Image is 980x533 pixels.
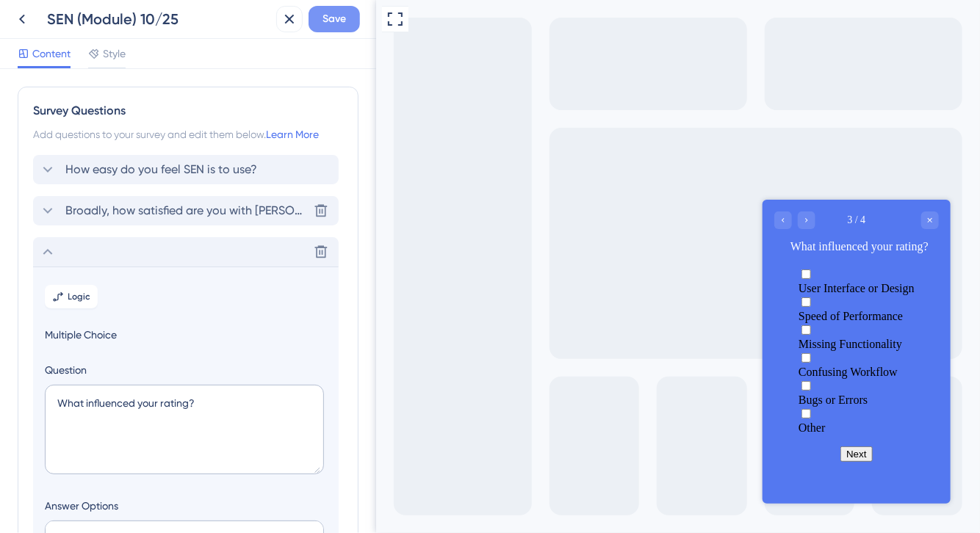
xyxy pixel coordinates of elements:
[47,9,270,29] div: SEN (Module) 10/25
[32,45,71,62] span: Content
[45,285,98,308] button: Logic
[33,102,343,120] div: Survey Questions
[323,10,346,28] span: Save
[45,361,327,379] label: Question
[45,385,324,474] textarea: What influenced your rating?
[65,202,308,220] span: Broadly, how satisfied are you with [PERSON_NAME] features?
[309,6,360,32] button: Save
[386,200,574,504] iframe: UserGuiding Survey
[45,497,327,515] label: Answer Options
[266,128,319,140] a: Learn More
[45,326,327,344] span: Multiple Choice
[103,45,126,62] span: Style
[65,161,257,178] span: How easy do you feel SEN is to use?
[33,126,343,143] div: Add questions to your survey and edit them below.
[68,291,91,302] span: Logic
